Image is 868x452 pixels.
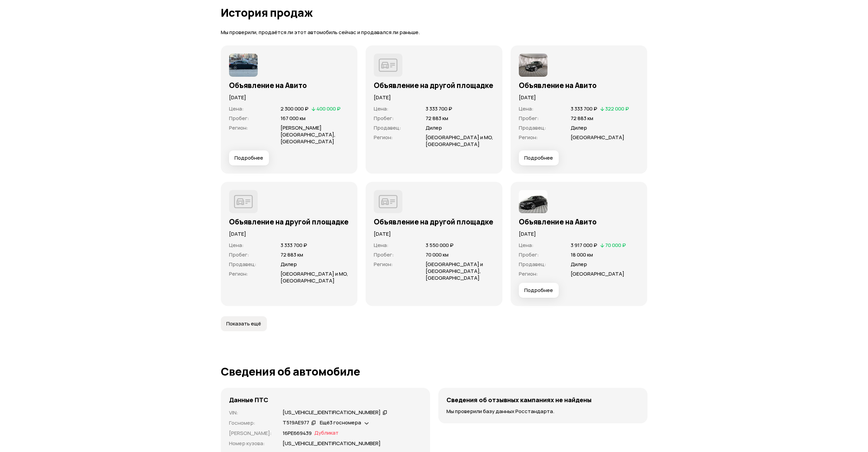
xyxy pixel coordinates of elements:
[571,251,593,258] span: 18 000 км
[519,242,533,249] span: Цена :
[229,105,244,112] span: Цена :
[374,251,394,258] span: Пробег :
[229,150,269,165] button: Подробнее
[571,105,597,112] span: 3 333 700 ₽
[283,440,381,447] p: [US_VEHICLE_IDENTIFICATION_NUMBER]
[281,242,307,249] span: 3 333 700 ₽
[229,242,244,249] span: Цена :
[426,242,454,249] span: 3 550 000 ₽
[571,270,624,277] span: [GEOGRAPHIC_DATA]
[519,105,533,112] span: Цена :
[446,408,639,415] p: Мы проверили базу данных Росстандарта.
[374,94,494,101] p: [DATE]
[281,124,336,145] span: [PERSON_NAME][GEOGRAPHIC_DATA], [GEOGRAPHIC_DATA]
[571,124,587,131] span: Дилер
[524,155,553,161] span: Подробнее
[234,155,263,161] span: Подробнее
[519,124,546,131] span: Продавец :
[426,134,493,148] span: [GEOGRAPHIC_DATA] и МО, [GEOGRAPHIC_DATA]
[374,105,388,112] span: Цена :
[281,261,297,268] span: Дилер
[571,242,597,249] span: 3 917 000 ₽
[221,365,648,378] h1: Сведения об автомобиле
[229,440,274,447] p: Номер кузова :
[519,134,538,141] span: Регион :
[605,242,626,249] span: 70 000 ₽
[229,270,248,277] span: Регион :
[229,94,350,101] p: [DATE]
[229,217,350,226] h3: Объявление на другой площадке
[320,419,361,426] span: Ещё 3 госномера
[571,134,624,141] span: [GEOGRAPHIC_DATA]
[426,251,449,258] span: 70 000 км
[446,396,592,404] h4: Сведения об отзывных кампаниях не найдены
[519,94,639,101] p: [DATE]
[374,261,393,268] span: Регион :
[229,124,248,131] span: Регион :
[281,115,305,122] span: 167 000 км
[519,270,538,277] span: Регион :
[283,419,309,426] div: Т519АЕ977
[571,261,587,268] span: Дилер
[426,115,448,122] span: 72 883 км
[524,287,553,294] span: Подробнее
[281,251,303,258] span: 72 883 км
[283,429,312,437] p: 16РЕ669439
[229,251,249,258] span: Пробег :
[229,419,274,427] p: Госномер :
[283,409,381,416] div: [US_VEHICLE_IDENTIFICATION_NUMBER]
[374,217,494,226] h3: Объявление на другой площадке
[229,261,256,268] span: Продавец :
[519,230,639,238] p: [DATE]
[519,217,639,226] h3: Объявление на Авито
[226,320,261,327] span: Показать ещё
[571,115,593,122] span: 72 883 км
[221,6,648,19] h1: История продаж
[221,29,648,36] p: Мы проверили, продаётся ли этот автомобиль сейчас и продавался ли раньше.
[519,283,559,298] button: Подробнее
[374,242,388,249] span: Цена :
[519,150,559,165] button: Подробнее
[374,230,494,238] p: [DATE]
[229,409,274,417] p: VIN :
[605,105,629,112] span: 322 000 ₽
[519,81,639,90] h3: Объявление на Авито
[229,429,274,437] p: [PERSON_NAME] :
[281,270,348,284] span: [GEOGRAPHIC_DATA] и МО, [GEOGRAPHIC_DATA]
[229,81,350,90] h3: Объявление на Авито
[374,115,394,122] span: Пробег :
[374,81,494,90] h3: Объявление на другой площадке
[374,124,401,131] span: Продавец :
[519,251,539,258] span: Пробег :
[374,134,393,141] span: Регион :
[229,115,249,122] span: Пробег :
[281,105,309,112] span: 2 300 000 ₽
[426,105,452,112] span: 3 333 700 ₽
[314,429,339,437] span: Дубликат
[316,105,341,112] span: 400 000 ₽
[426,124,442,131] span: Дилер
[221,316,267,331] button: Показать ещё
[229,396,268,404] h4: Данные ПТС
[426,261,483,281] span: [GEOGRAPHIC_DATA] и [GEOGRAPHIC_DATA], [GEOGRAPHIC_DATA]
[519,115,539,122] span: Пробег :
[229,230,350,238] p: [DATE]
[519,261,546,268] span: Продавец :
